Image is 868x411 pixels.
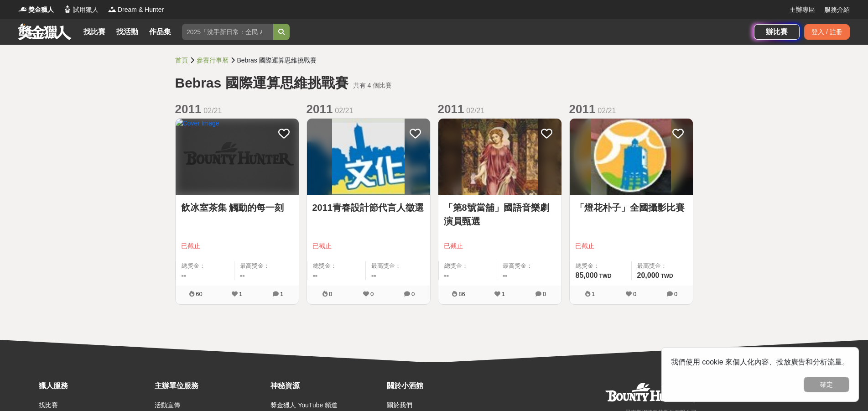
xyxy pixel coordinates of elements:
[824,5,850,15] a: 服務介紹
[598,107,616,114] span: 02/21
[181,241,293,251] span: 已截止
[196,291,202,297] span: 60
[181,201,293,214] a: 飲冰室茶集 觸動的每一刻
[387,380,498,391] div: 關於小酒館
[197,57,229,64] a: 參賽行事曆
[39,380,150,391] div: 獵人服務
[503,271,508,279] span: --
[182,24,273,40] input: 2025「洗手新日常：全民 ALL IN」洗手歌全台徵選
[239,291,242,297] span: 1
[182,271,187,279] span: --
[203,107,222,114] span: 02/21
[63,5,99,15] a: Logo試用獵人
[466,107,484,114] span: 02/21
[444,201,556,228] a: 「第8號當舖」國語音樂劇 演員甄選
[18,5,27,14] img: Logo
[307,102,333,116] span: 2011
[637,271,660,279] span: 20,000
[39,401,58,409] a: 找比賽
[790,5,815,15] a: 主辦專區
[113,26,142,38] a: 找活動
[353,82,392,89] span: 共有 4 個比賽
[671,358,849,366] span: 我們使用 cookie 來個人化內容、投放廣告和分析流量。
[503,261,556,271] span: 最高獎金：
[182,261,229,271] span: 總獎金：
[63,5,72,14] img: Logo
[387,401,412,409] a: 關於我們
[270,380,382,391] div: 神秘資源
[329,291,332,297] span: 0
[280,291,283,297] span: 1
[240,261,293,271] span: 最高獎金：
[599,273,611,279] span: TWD
[28,5,54,15] span: 獎金獵人
[146,26,175,38] a: 作品集
[438,102,464,116] span: 2011
[175,75,348,90] span: Bebras 國際運算思維挑戰賽
[370,291,374,297] span: 0
[80,26,109,38] a: 找比賽
[592,291,595,297] span: 1
[570,119,693,195] img: Cover Image
[176,119,299,195] img: Cover Image
[307,119,430,195] img: Cover Image
[444,261,492,271] span: 總獎金：
[312,241,425,251] span: 已截止
[118,5,164,15] span: Dream & Hunter
[804,377,849,392] button: 確定
[637,261,687,271] span: 最高獎金：
[660,273,673,279] span: TWD
[502,291,505,297] span: 1
[754,24,800,40] a: 辦比賽
[804,24,850,40] div: 登入 / 註冊
[108,5,117,14] img: Logo
[576,271,598,279] span: 85,000
[633,291,636,297] span: 0
[575,241,687,251] span: 已截止
[155,401,180,409] a: 活動宣傳
[237,57,317,64] span: Bebras 國際運算思維挑戰賽
[371,261,425,271] span: 最高獎金：
[569,102,596,116] span: 2011
[312,201,425,214] a: 2011青春設計節代言人徵選
[155,380,266,391] div: 主辦單位服務
[371,271,376,279] span: --
[108,5,164,15] a: LogoDream & Hunter
[175,57,188,64] a: 首頁
[576,261,626,271] span: 總獎金：
[575,201,687,214] a: 「燈花朴子」全國攝影比賽
[175,102,202,116] span: 2011
[444,241,556,251] span: 已截止
[313,261,360,271] span: 總獎金：
[18,5,54,15] a: Logo獎金獵人
[73,5,99,15] span: 試用獵人
[543,291,546,297] span: 0
[411,291,415,297] span: 0
[674,291,677,297] span: 0
[444,271,449,279] span: --
[270,401,338,409] a: 獎金獵人 YouTube 頻道
[313,271,318,279] span: --
[438,119,561,195] img: Cover Image
[335,107,353,114] span: 02/21
[458,291,465,297] span: 86
[240,271,245,279] span: --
